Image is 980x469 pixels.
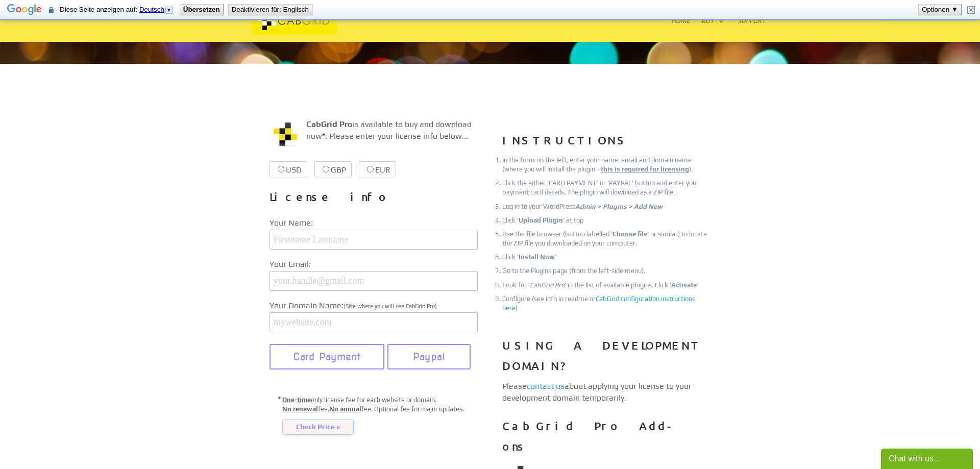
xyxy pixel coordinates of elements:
li: Click ‘ ‘ at top [502,216,710,225]
u: One-time [282,396,311,404]
img: CabGrid WordPress Plugin [269,119,300,150]
p: Please about applying your license to your development domain temporarily. [502,381,710,404]
input: EUR [367,166,374,172]
input: Firstname Lastname [269,230,478,250]
strong: CabGrid Pro [306,119,352,129]
u: No renewal [282,405,318,413]
span: (Site where you will use CabGrid Pro) [344,303,437,309]
label: Your Name: [269,216,478,230]
li: In the form on the left, enter your name, email and domain name (where you will install the plugi... [502,156,710,174]
label: USD [269,161,307,178]
label: GBP [314,161,352,178]
p: only license fee for each website or domain. fee. fee. Optional fee for major updates. [282,396,478,435]
button: Card Payment [269,344,384,369]
button: Paypal [387,344,471,369]
h3: License info [269,187,478,212]
label: Your Email: [269,258,478,271]
p: is available to buy and download now . Please enter your license info below... [269,119,478,150]
a: CabGrid configuration instructions here [502,295,695,312]
h3: CabGrid Pro Add-ons [502,416,710,461]
a: Buy [701,17,724,42]
img: Schließen [967,6,975,14]
strong: Install Now [519,253,555,261]
em: Admin > Plugins > Add New [575,203,663,210]
input: USD [278,166,284,172]
h3: INSTRUCTIONS [502,130,710,156]
button: Übersetzen [180,5,223,15]
img: Der Content dieser sicheren Seite wird über eine sichere Verbindung zur Übersetzung an Google ges... [49,6,54,14]
strong: Upload Plugin [519,216,563,224]
a: Home [671,17,690,42]
input: mywebsite.com [269,312,478,332]
li: Click ‘ ‘ [502,253,710,262]
li: Use the file browser (button labelled ‘ ‘ or similar) to locate the ZIP file you downloaded on yo... [502,230,710,248]
b: Übersetzen [183,6,220,13]
button: Optionen ▼ [919,5,961,15]
input: your.handle@gmail.com [269,271,478,291]
a: contact us [527,381,565,391]
label: EUR [359,161,396,178]
span: Deutsch [139,6,164,13]
li: Log in to your WordPress [502,202,710,211]
a: Support [738,17,766,42]
h3: USING A DEVELOPMENT DOMAIN? [502,335,710,381]
u: this is required for licensing [601,165,689,173]
span: Diese Seite anzeigen auf: [60,6,176,13]
img: CabGrid [216,7,372,35]
li: Go to the Plugins page (from the left-side menu). [502,266,710,276]
strong: Activate [671,281,697,289]
iframe: chat widget [881,447,975,469]
li: Look for ‘ ‘ in the list of available plugins. Click ‘ ‘ [502,281,710,290]
img: Google Google Übersetzer [7,3,42,17]
a: Deutsch [139,6,174,13]
input: GBP [323,166,329,172]
em: CabGrid Pro [530,281,565,289]
li: Click the either ‘CARD PAYMENT’ or 'PAYPAL' button and enter your payment card details. The plugi... [502,179,710,197]
u: No annual [329,405,361,413]
button: Deaktivieren für: Englisch [229,5,312,15]
span: Check Price » [282,419,354,435]
label: Your Domain Name: [269,299,478,312]
strong: Choose file [612,230,647,238]
li: Configure (see info in readme or ) [502,294,710,313]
